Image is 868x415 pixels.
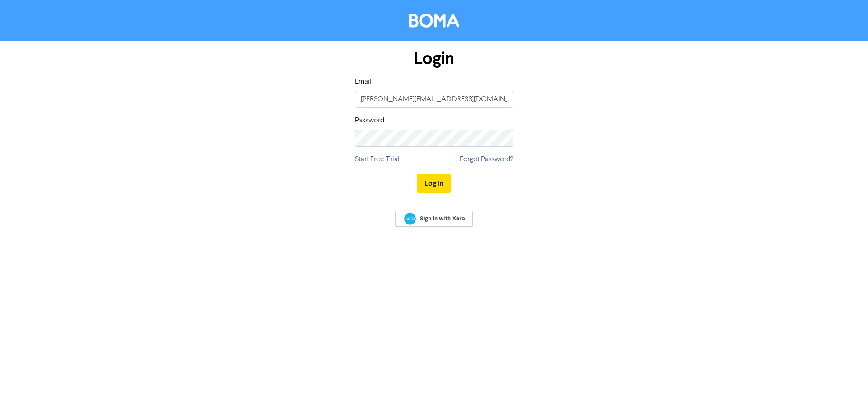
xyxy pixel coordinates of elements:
[460,154,513,165] a: Forgot Password?
[395,211,473,227] a: Sign In with Xero
[355,115,384,126] label: Password
[409,14,459,28] img: BOMA Logo
[355,76,372,87] label: Email
[355,154,400,165] a: Start Free Trial
[404,213,416,225] img: Xero logo
[417,174,451,193] button: Log In
[420,214,465,223] span: Sign In with Xero
[355,48,513,69] h1: Login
